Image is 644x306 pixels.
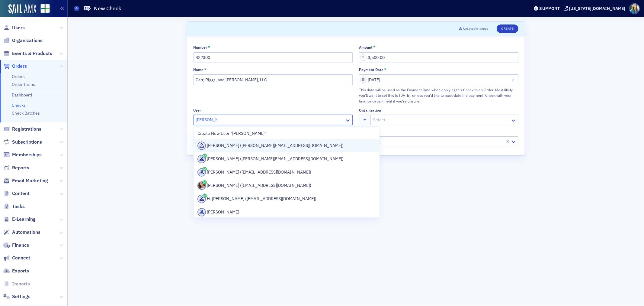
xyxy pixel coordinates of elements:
[12,74,25,79] a: Orders
[539,6,560,11] div: Support
[12,177,48,184] span: Email Marketing
[373,45,376,50] abbr: This field is required
[12,50,52,57] span: Events & Products
[3,293,30,300] a: Settings
[12,242,29,249] span: Finance
[629,3,640,14] span: Profile
[197,155,376,163] div: [PERSON_NAME] ([PERSON_NAME][EMAIL_ADDRESS][DOMAIN_NAME])
[3,151,42,158] a: Memberships
[12,103,26,108] a: Checks
[194,108,201,112] div: User
[359,74,518,85] input: MM/DD/YYYY
[510,74,518,85] button: Close
[384,67,386,73] abbr: This field is required
[8,4,36,14] img: SailAMX
[497,24,518,33] button: Create
[3,203,25,210] a: Tasks
[3,190,30,197] a: Content
[3,50,52,57] a: Events & Products
[3,255,30,261] a: Connect
[12,255,30,261] span: Connect
[564,6,628,11] button: [US_STATE][DOMAIN_NAME]
[12,92,32,98] a: Dashboard
[194,67,204,72] div: Name
[12,190,30,197] span: Content
[12,37,43,44] span: Organizations
[36,4,50,14] a: View Homepage
[12,229,40,236] span: Automations
[12,110,40,116] a: Check Batches
[12,216,36,223] span: E-Learning
[197,181,376,190] div: [PERSON_NAME] ([EMAIL_ADDRESS][DOMAIN_NAME])
[12,151,42,158] span: Memberships
[569,6,626,11] div: [US_STATE][DOMAIN_NAME]
[3,126,41,132] a: Registrations
[3,37,43,44] a: Organizations
[194,45,207,50] div: Number
[197,130,376,137] div: Create New User "[PERSON_NAME]"
[463,26,488,31] span: Unsaved changes
[359,52,518,63] input: 0.00
[12,126,41,132] span: Registrations
[40,4,50,13] img: SailAMX
[197,168,376,177] div: [PERSON_NAME] ([EMAIL_ADDRESS][DOMAIN_NAME])
[359,45,373,50] div: Amount
[359,108,381,112] div: Organization
[12,281,30,287] span: Imports
[12,164,29,171] span: Reports
[12,63,27,70] span: Orders
[3,164,29,171] a: Reports
[3,177,48,184] a: Email Marketing
[3,139,42,145] a: Subscriptions
[94,5,121,12] h1: New Check
[359,67,383,72] div: Payment Date
[12,203,25,210] span: Tasks
[197,208,376,216] div: [PERSON_NAME]
[3,216,36,223] a: E-Learning
[12,293,30,300] span: Settings
[3,242,29,249] a: Finance
[3,24,25,31] a: Users
[3,281,30,287] a: Imports
[3,63,27,70] a: Orders
[359,87,518,104] div: This date will be used as the Payment Date when applying this Check to an Order. Most likely you'...
[12,268,29,274] span: Exports
[208,45,210,50] abbr: This field is required
[197,142,376,150] div: [PERSON_NAME] ([PERSON_NAME][EMAIL_ADDRESS][DOMAIN_NAME])
[3,229,40,236] a: Automations
[3,268,29,274] a: Exports
[12,82,35,87] a: Order Items
[197,195,376,203] div: H. [PERSON_NAME] ([EMAIL_ADDRESS][DOMAIN_NAME])
[12,24,25,31] span: Users
[12,139,42,145] span: Subscriptions
[204,67,207,73] abbr: This field is required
